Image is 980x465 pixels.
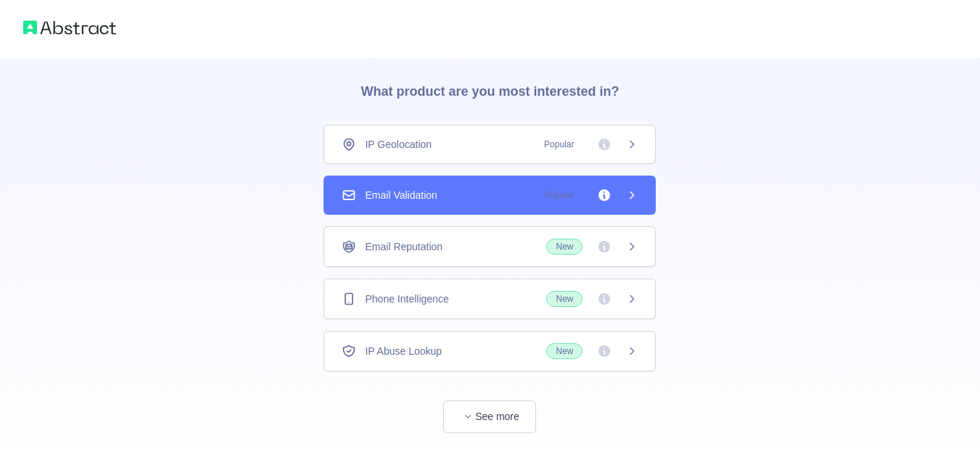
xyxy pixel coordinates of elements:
[337,52,642,125] h3: What product are you most interested in?
[546,343,582,359] span: New
[365,137,432,152] span: IP Geolocation
[546,239,582,255] span: New
[535,188,582,202] span: Popular
[443,400,536,433] button: See more
[365,292,448,306] span: Phone Intelligence
[23,17,116,38] img: Abstract logo
[365,188,437,202] span: Email Validation
[546,291,582,307] span: New
[535,137,582,152] span: Popular
[365,344,442,358] span: IP Abuse Lookup
[365,239,442,254] span: Email Reputation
